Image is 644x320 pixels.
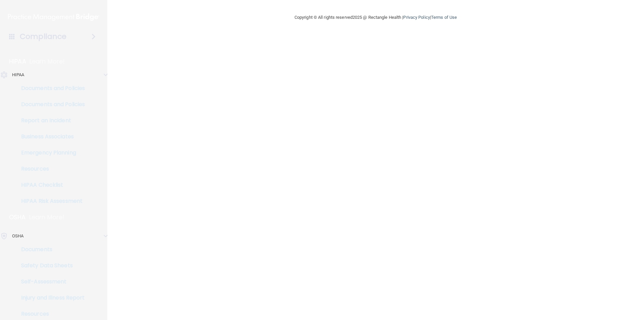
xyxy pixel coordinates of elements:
[9,57,26,65] p: HIPAA
[4,101,96,108] p: Documents and Policies
[12,232,23,240] p: OSHA
[4,198,96,204] p: HIPAA Risk Assessment
[4,166,96,172] p: Resources
[4,294,96,301] p: Injury and Illness Report
[12,71,24,79] p: HIPAA
[253,7,498,28] div: Copyright © All rights reserved 2025 @ Rectangle Health | |
[4,117,96,124] p: Report an Incident
[29,213,65,221] p: Learn More!
[8,10,99,24] img: PMB logo
[4,311,96,317] p: Resources
[4,133,96,140] p: Business Associates
[431,15,457,20] a: Terms of Use
[20,32,66,41] h4: Compliance
[4,149,96,156] p: Emergency Planning
[4,182,96,188] p: HIPAA Checklist
[9,213,26,221] p: OSHA
[30,57,65,65] p: Learn More!
[4,85,96,92] p: Documents and Policies
[4,278,96,285] p: Self-Assessment
[4,246,96,253] p: Documents
[403,15,430,20] a: Privacy Policy
[4,262,96,269] p: Safety Data Sheets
